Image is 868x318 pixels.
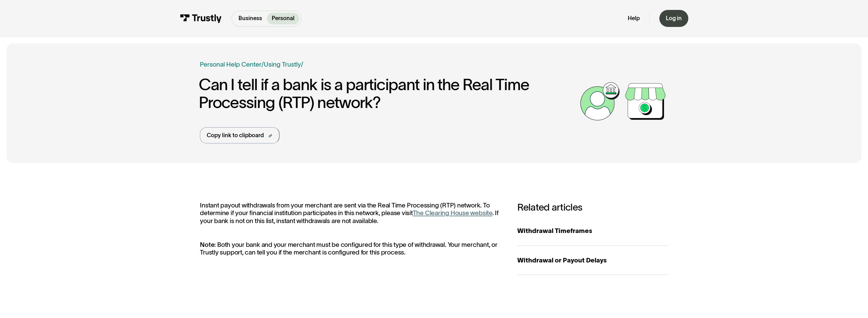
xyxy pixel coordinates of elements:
[666,15,682,22] div: Log in
[200,241,214,248] strong: Note
[207,131,264,140] div: Copy link to clipboard
[413,209,492,217] a: The Clearing House website
[659,10,688,27] a: Log in
[517,202,668,213] h3: Related articles
[180,14,222,23] img: Trustly Logo
[262,60,264,69] div: /
[239,14,262,23] p: Business
[264,61,301,68] a: Using Trustly
[200,60,262,69] a: Personal Help Center
[628,15,640,22] a: Help
[517,255,668,265] div: Withdrawal or Payout Delays
[267,13,299,24] a: Personal
[517,246,668,275] a: Withdrawal or Payout Delays
[200,202,501,225] p: Instant payout withdrawals from your merchant are sent via the Real Time Processing (RTP) network...
[234,13,267,24] a: Business
[200,127,279,143] a: Copy link to clipboard
[517,216,668,245] a: Withdrawal Timeframes
[301,60,303,69] div: /
[272,14,294,23] p: Personal
[517,226,668,236] div: Withdrawal Timeframes
[200,241,501,256] p: : Both your bank and your merchant must be configured for this type of withdrawal. Your merchant,...
[199,76,577,111] h1: Can I tell if a bank is a participant in the Real Time Processing (RTP) network?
